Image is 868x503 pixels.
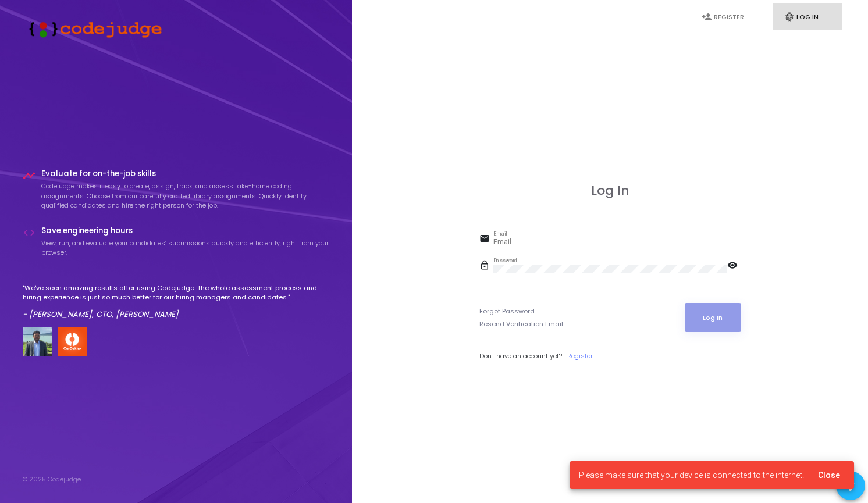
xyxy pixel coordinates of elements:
[479,233,493,247] mat-icon: email
[23,283,330,302] p: "We've seen amazing results after using Codejudge. The whole assessment process and hiring experi...
[784,12,795,22] i: fingerprint
[685,303,741,332] button: Log In
[773,3,842,31] a: fingerprintLog In
[479,319,563,329] a: Resend Verification Email
[479,351,562,361] span: Don't have an account yet?
[479,183,741,198] h3: Log In
[23,226,35,239] i: code
[579,469,804,481] span: Please make sure that your device is connected to the internet!
[41,169,330,179] h4: Evaluate for on-the-job skills
[58,327,87,356] img: company-logo
[818,470,840,480] span: Close
[493,238,741,247] input: Email
[41,238,330,258] p: View, run, and evaluate your candidates’ submissions quickly and efficiently, right from your bro...
[41,181,330,211] p: Codejudge makes it easy to create, assign, track, and assess take-home coding assignments. Choose...
[809,465,849,486] button: Close
[727,259,741,273] mat-icon: visibility
[41,226,330,236] h4: Save engineering hours
[690,3,760,31] a: person_addRegister
[23,169,35,182] i: timeline
[702,12,712,22] i: person_add
[567,351,593,361] a: Register
[23,309,179,320] em: - [PERSON_NAME], CTO, [PERSON_NAME]
[23,327,52,356] img: user image
[479,306,535,316] a: Forgot Password
[479,259,493,273] mat-icon: lock_outline
[23,475,81,484] div: © 2025 Codejudge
